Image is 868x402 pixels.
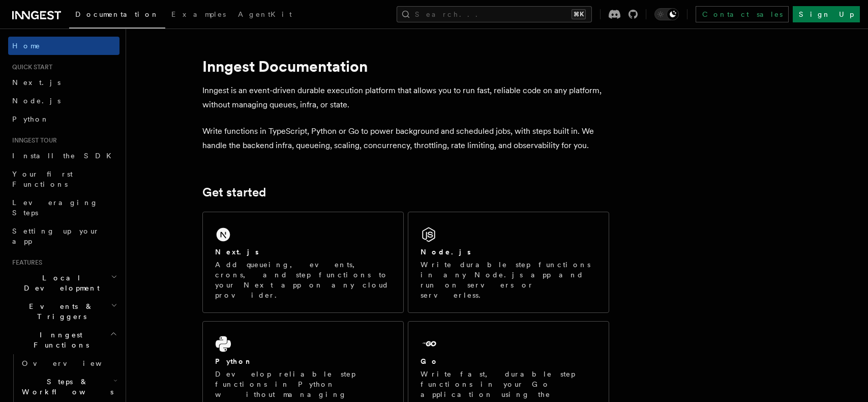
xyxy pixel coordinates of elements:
[8,222,119,250] a: Setting up your app
[215,356,253,366] h2: Python
[165,3,232,27] a: Examples
[8,73,119,92] a: Next.js
[75,10,159,18] span: Documentation
[69,3,165,28] a: Documentation
[12,41,41,51] span: Home
[408,212,609,313] a: Node.jsWrite durable step functions in any Node.js app and run on servers or serverless.
[8,165,119,193] a: Your first Functions
[215,247,259,257] h2: Next.js
[793,6,860,22] a: Sign Up
[22,359,127,367] span: Overview
[8,147,119,165] a: Install the SDK
[397,6,592,22] button: Search...⌘K
[215,260,391,300] p: Add queueing, events, crons, and step functions to your Next app on any cloud provider.
[202,83,609,112] p: Inngest is an event-driven durable execution platform that allows you to run fast, reliable code ...
[12,227,100,245] span: Setting up your app
[8,297,119,326] button: Events & Triggers
[8,269,119,297] button: Local Development
[18,372,119,401] button: Steps & Workflows
[202,124,609,153] p: Write functions in TypeScript, Python or Go to power background and scheduled jobs, with steps bu...
[8,193,119,222] a: Leveraging Steps
[18,354,119,372] a: Overview
[12,97,61,105] span: Node.js
[572,9,586,19] kbd: ⌘K
[8,92,119,110] a: Node.js
[202,57,609,75] h1: Inngest Documentation
[232,3,298,27] a: AgentKit
[12,198,98,217] span: Leveraging Steps
[202,185,266,199] a: Get started
[8,110,119,128] a: Python
[202,212,404,313] a: Next.jsAdd queueing, events, crons, and step functions to your Next app on any cloud provider.
[8,136,57,145] span: Inngest tour
[18,377,113,397] span: Steps & Workflows
[421,247,471,257] h2: Node.js
[8,259,42,267] span: Features
[12,170,73,188] span: Your first Functions
[171,10,226,18] span: Examples
[8,330,110,350] span: Inngest Functions
[8,273,111,293] span: Local Development
[421,356,439,366] h2: Go
[8,301,111,322] span: Events & Triggers
[238,10,292,18] span: AgentKit
[8,37,119,55] a: Home
[8,63,52,71] span: Quick start
[421,260,596,300] p: Write durable step functions in any Node.js app and run on servers or serverless.
[12,152,117,160] span: Install the SDK
[12,115,49,123] span: Python
[12,78,61,87] span: Next.js
[696,6,789,22] a: Contact sales
[8,326,119,354] button: Inngest Functions
[654,8,679,20] button: Toggle dark mode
